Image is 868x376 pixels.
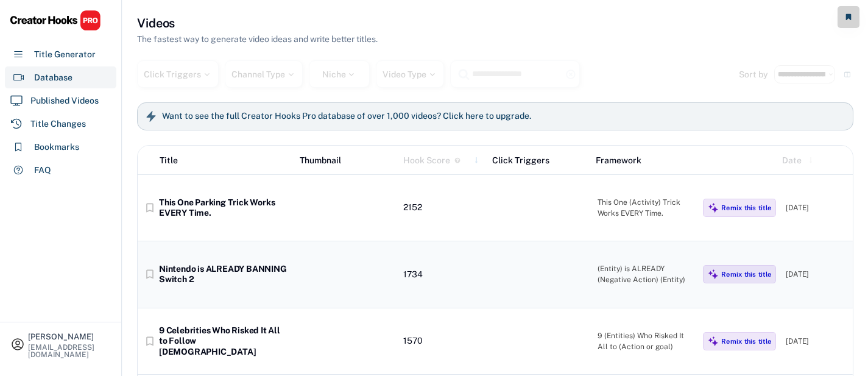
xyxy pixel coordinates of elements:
div: [DATE] [786,202,847,213]
div: Click Triggers [144,70,212,79]
div: Niche [322,70,357,79]
h6: Want to see the full Creator Hooks Pro database of over 1,000 videos? Click here to upgrade. [162,111,531,122]
img: CHPRO%20Logo.svg [10,10,101,31]
div: The fastest way to generate video ideas and write better titles. [137,33,378,46]
div: Remix this title [721,337,771,346]
img: yH5BAEAAAAALAAAAAABAAEAAAIBRAA7 [298,181,393,235]
img: MagicMajor%20%28Purple%29.svg [708,336,719,347]
div: Published Videos [30,94,99,107]
div: 9 Celebrities Who Risked It All to Follow [DEMOGRAPHIC_DATA] [159,325,288,358]
div: Bookmarks [34,141,79,154]
img: MagicMajor%20%28Purple%29.svg [708,269,719,280]
div: Hook Score [403,154,450,167]
div: This One (Activity) Trick Works EVERY Time. [598,197,693,219]
div: Nintendo is ALREADY BANNING Switch 2 [159,264,288,285]
div: Channel Type [231,70,296,79]
button: bookmark_border [144,268,156,280]
div: (Entity) is ALREADY (Negative Action) (Entity) [598,263,693,285]
div: 9 (Entities) Who Risked It All to (Action or goal) [598,330,693,352]
div: Thumbnail [300,154,393,167]
div: This One Parking Trick Works EVERY Time. [159,197,288,219]
div: 1570 [403,336,482,347]
div: Title [160,154,178,167]
button: bookmark_border [144,335,156,347]
div: Sort by [739,70,768,79]
div: 2152 [403,202,482,213]
div: [DATE] [786,336,847,347]
div: Click Triggers [492,154,586,167]
button: bookmark_border [144,202,156,214]
div: Remix this title [721,270,771,278]
div: Framework [596,154,690,167]
div: Date [782,154,802,167]
h3: Videos [137,15,175,32]
div: Title Changes [30,118,86,130]
div: [PERSON_NAME] [28,333,111,341]
div: [DATE] [786,269,847,280]
img: yH5BAEAAAAALAAAAAABAAEAAAIBRAA7 [298,314,393,368]
button: highlight_remove [565,69,576,80]
div: Database [34,71,72,84]
div: FAQ [34,164,51,177]
img: yH5BAEAAAAALAAAAAABAAEAAAIBRAA7 [298,247,393,301]
div: Title Generator [34,48,96,61]
div: Video Type [383,70,437,79]
div: 1734 [403,269,482,280]
img: MagicMajor%20%28Purple%29.svg [708,202,719,213]
div: Remix this title [721,204,771,212]
div: [EMAIL_ADDRESS][DOMAIN_NAME] [28,344,111,358]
